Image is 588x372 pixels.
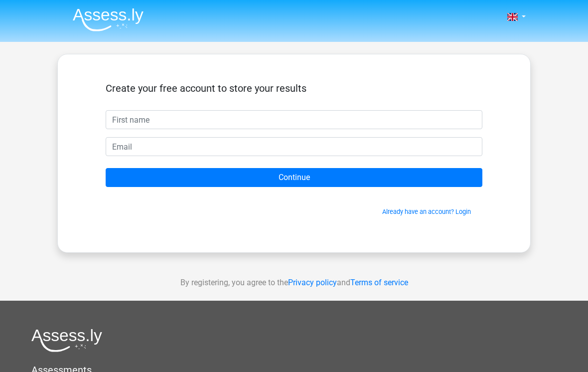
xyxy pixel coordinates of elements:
[288,278,337,287] a: Privacy policy
[106,137,482,156] input: Email
[31,329,102,352] img: Assessly logo
[73,8,144,31] img: Assessly
[106,110,482,129] input: First name
[106,82,482,94] h5: Create your free account to store your results
[106,168,482,187] input: Continue
[350,278,408,287] a: Terms of service
[382,208,471,215] a: Already have an account? Login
